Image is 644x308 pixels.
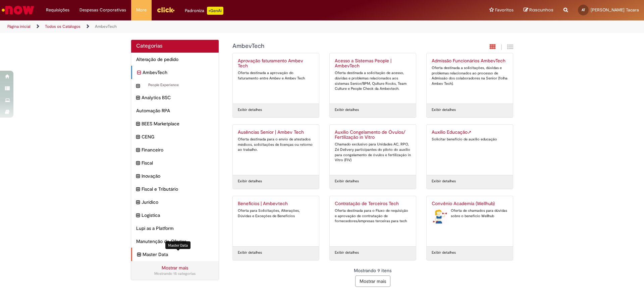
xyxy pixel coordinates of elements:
[432,58,508,64] h2: Admissão Funcionários AmbevTech
[335,201,411,206] h2: Contratação de Terceiros Tech
[131,66,219,79] div: recolher categoria AmbevTech AmbevTech
[45,24,80,29] a: Todos os Catálogos
[136,160,140,167] i: expandir categoria Fiscal
[490,44,496,50] i: Exibição em cartão
[432,250,456,255] a: Exibir detalhes
[137,69,141,76] i: recolher categoria AmbevTech
[501,43,502,51] span: |
[95,24,117,29] a: AmbevTech
[238,137,314,152] div: Oferta destinada para o envio de atestados médicos, solicitações de licenças ou retorno ao trabalho.
[233,125,319,175] a: Ausências Senior | Ambev Tech Oferta destinada para o envio de atestados médicos, solicitações de...
[136,107,214,114] span: Automação RPA
[432,130,508,135] h2: Auxílio Educação
[136,43,214,49] h2: Categorias
[131,117,219,130] div: expandir categoria BEES Marketplace BEES Marketplace
[131,79,219,91] div: expandir categoria People Experience People Experience
[131,156,219,170] div: expandir categoria Fiscal Fiscal
[232,43,441,50] h1: {"description":null,"title":"AmbevTech"} Categoria
[136,120,140,128] i: expandir categoria BEES Marketplace
[1,3,35,17] img: ServiceNow
[335,58,411,69] h2: Acesso a Sistemas People | AmbevTech
[185,7,223,15] div: Padroniza
[142,199,214,205] span: Jurídico
[142,160,214,166] span: Fiscal
[142,186,214,192] span: Fiscal e Tributário
[142,120,214,127] span: BEES Marketplace
[5,20,424,33] ul: Trilhas de página
[136,271,214,276] div: Mostrando 15 categorias
[495,7,514,13] span: Favoritos
[432,65,508,86] div: Oferta destinada a solicitações, dúvidas e problemas relacionados ao processo de Admissão dos col...
[238,201,314,206] h2: Benefícios | Ambevtech
[142,94,214,101] span: Analytics BSC
[427,125,513,175] a: Auxílio EducaçãoLink Externo Solicitar benefício de auxílio educação
[131,143,219,157] div: expandir categoria Financeiro Financeiro
[157,5,175,15] img: click_logo_yellow_360x200.png
[137,251,141,258] i: expandir categoria Master Data
[131,222,219,235] div: Lupi as a Platform
[131,91,219,104] div: expandir categoria Analytics BSC Analytics BSC
[524,7,553,13] a: Rascunhos
[238,250,262,255] a: Exibir detalhes
[432,208,447,225] img: Convênio Academia (Wellhub)
[432,179,456,184] a: Exibir detalhes
[507,44,513,50] i: Exibição de grade
[335,107,359,113] a: Exibir detalhes
[136,7,147,13] span: More
[432,208,508,219] div: Oferta de chamados para dúvidas sobre o benefício Wellhub
[131,208,219,222] div: expandir categoria Logistica Logistica
[136,56,214,63] span: Alteração de pedido
[233,53,319,104] a: Aprovação faturamento Ambev Tech Oferta destinada a aprovação do faturamento entre Ambev e Ambev ...
[142,212,214,219] span: Logistica
[136,212,140,219] i: expandir categoria Logistica
[162,265,188,271] a: Mostrar mais
[143,69,214,76] span: AmbevTech
[136,82,140,90] i: expandir categoria People Experience
[136,186,140,193] i: expandir categoria Fiscal e Tributário
[131,169,219,183] div: expandir categoria Inovação Inovação
[232,267,514,274] div: Mostrando 9 itens
[7,24,31,29] a: Página inicial
[427,53,513,104] a: Admissão Funcionários AmbevTech Oferta destinada a solicitações, dúvidas e problemas relacionados...
[142,82,214,88] span: People Experience
[238,130,314,135] h2: Ausências Senior | Ambev Tech
[355,275,390,287] button: Mostrar mais
[136,94,140,102] i: expandir categoria Analytics BSC
[131,53,219,261] ul: Categorias
[142,133,214,140] span: CENG
[136,199,140,206] i: expandir categoria Jurídico
[131,182,219,196] div: expandir categoria Fiscal e Tributário Fiscal e Tributário
[335,208,411,224] div: Oferta destinada para o Fluxo de requisição e aprovação de contratação de fornecedores/empresas t...
[238,70,314,81] div: Oferta destinada a aprovação do faturamento entre Ambev e Ambev Tech
[142,173,214,179] span: Inovação
[136,238,214,245] span: Manutenção de Ofertas
[131,79,219,91] ul: AmbevTech subcategorias
[335,250,359,255] a: Exibir detalhes
[238,107,262,113] a: Exibir detalhes
[529,7,553,13] span: Rascunhos
[131,248,219,261] div: expandir categoria Master Data Master Data
[432,107,456,113] a: Exibir detalhes
[79,7,126,13] span: Despesas Corporativas
[165,241,191,249] div: Master Data
[131,104,219,117] div: Automação RPA
[143,251,214,258] span: Master Data
[238,179,262,184] a: Exibir detalhes
[432,201,508,206] h2: Convênio Academia (Wellhub)
[136,146,140,154] i: expandir categoria Financeiro
[131,195,219,209] div: expandir categoria Jurídico Jurídico
[427,196,513,246] a: Convênio Academia (Wellhub) Convênio Academia (Wellhub) Oferta de chamados para dúvidas sobre o b...
[136,225,214,232] span: Lupi as a Platform
[432,137,508,142] div: Solicitar benefício de auxílio educação
[591,7,639,13] span: [PERSON_NAME] Tacara
[330,196,416,246] a: Contratação de Terceiros Tech Oferta destinada para o Fluxo de requisição e aprovação de contrata...
[131,235,219,248] div: Manutenção de Ofertas
[233,196,319,246] a: Benefícios | Ambevtech Oferta para Solicitações, Alterações, Dúvidas e Exceções de Benefícios
[582,8,585,12] span: AT
[330,53,416,104] a: Acesso a Sistemas People | AmbevTech Oferta destinada a solicitação de acesso, dúvidas e problema...
[136,133,140,141] i: expandir categoria CENG
[330,125,416,175] a: Auxílio Congelamento de Óvulos/ Fertilização in Vitro Chamado exclusivo para Unidades AC, RPO, Zé...
[238,58,314,69] h2: Aprovação faturamento Ambev Tech
[142,146,214,153] span: Financeiro
[131,53,219,66] div: Alteração de pedido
